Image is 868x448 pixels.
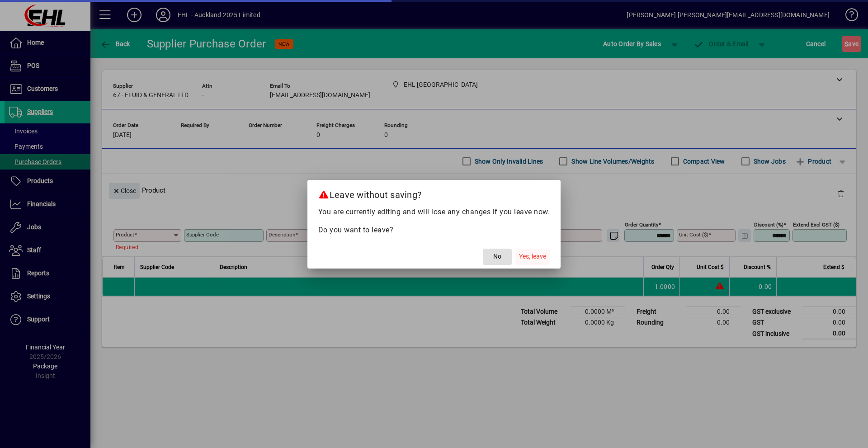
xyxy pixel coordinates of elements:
button: No [483,249,512,265]
p: You are currently editing and will lose any changes if you leave now. [318,207,550,217]
span: Yes, leave [519,252,546,261]
span: No [493,252,501,261]
h2: Leave without saving? [307,180,561,206]
p: Do you want to leave? [318,225,550,236]
button: Yes, leave [515,249,550,265]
